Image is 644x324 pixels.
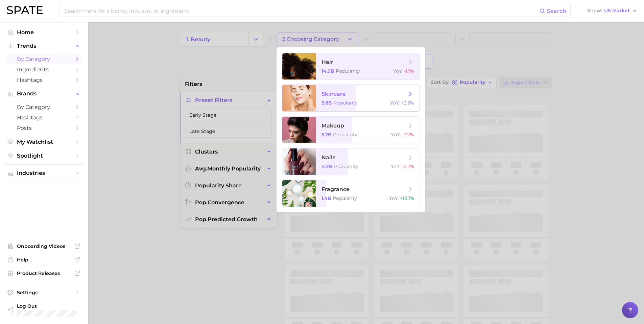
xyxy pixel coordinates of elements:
[5,287,82,298] a: Settings
[321,59,333,65] span: hair
[5,54,82,64] a: by Category
[17,243,71,249] span: Onboarding Videos
[17,91,71,97] span: Brands
[402,163,414,169] span: -0.2%
[321,195,331,201] span: 1.4b
[547,8,566,14] span: Search
[390,100,400,106] span: YoY :
[336,68,360,74] span: Popularity
[5,151,82,161] a: Spotlight
[5,27,82,38] a: Home
[5,89,82,99] button: Brands
[393,68,403,74] span: YoY :
[277,47,425,212] ul: 2.Choosing Category
[587,9,602,13] span: Show
[5,64,82,75] a: Ingredients
[5,301,82,319] a: Log out. Currently logged in with e-mail mira.piamonte@powerdigitalmarketing.com.
[391,163,400,169] span: YoY :
[17,303,123,309] span: Log Out
[17,66,71,73] span: Ingredients
[17,290,71,296] span: Settings
[5,255,82,265] a: Help
[17,125,71,131] span: Posts
[5,112,82,123] a: Hashtags
[17,257,71,263] span: Help
[401,100,414,106] span: +3.3%
[5,123,82,133] a: Posts
[17,170,71,176] span: Industries
[5,102,82,112] a: by Category
[5,241,82,251] a: Onboarding Videos
[389,195,399,201] span: YoY :
[5,168,82,178] button: Industries
[321,154,335,161] span: nails
[333,100,358,106] span: Popularity
[586,6,639,15] button: ShowUS Market
[17,29,71,36] span: Home
[64,5,540,17] input: Search here for a brand, industry, or ingredient
[17,153,71,159] span: Spotlight
[404,68,414,74] span: -1.1%
[334,163,358,169] span: Popularity
[400,195,414,201] span: +18.1%
[5,268,82,278] a: Product Releases
[391,132,401,138] span: YoY :
[402,132,414,138] span: -3.7%
[17,139,71,145] span: My Watchlist
[17,77,71,83] span: Hashtags
[321,186,350,192] span: fragrance
[17,56,71,62] span: by Category
[17,270,71,276] span: Product Releases
[321,163,333,169] span: 4.7b
[321,122,344,129] span: makeup
[5,137,82,147] a: My Watchlist
[321,68,334,74] span: 14.9b
[333,195,357,201] span: Popularity
[321,91,346,97] span: skincare
[5,41,82,51] button: Trends
[604,9,630,13] span: US Market
[17,114,71,121] span: Hashtags
[17,43,71,49] span: Trends
[17,104,71,110] span: by Category
[321,132,332,138] span: 5.2b
[321,100,332,106] span: 5.8b
[333,132,357,138] span: Popularity
[5,75,82,85] a: Hashtags
[7,6,43,14] img: SPATE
